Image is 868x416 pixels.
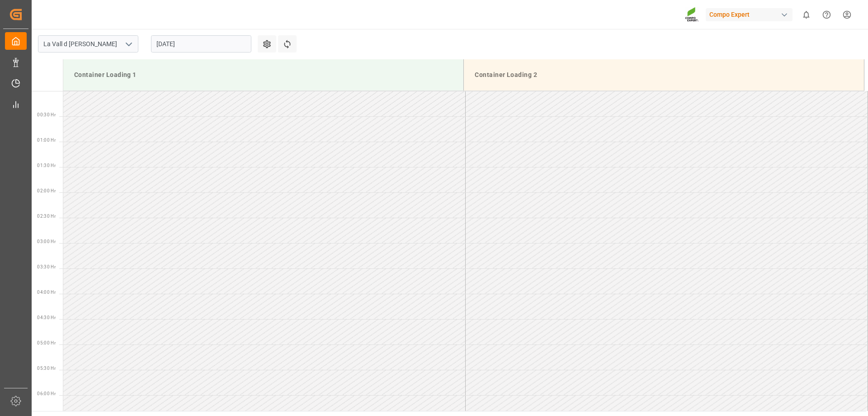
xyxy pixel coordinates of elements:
[38,35,138,53] input: Type to search/select
[37,214,56,219] span: 02:30 Hr
[685,7,699,23] img: Screenshot%202023-09-29%20at%2010.02.21.png_1712312052.png
[37,239,56,244] span: 03:00 Hr
[37,391,56,396] span: 06:00 Hr
[706,6,796,23] button: Compo Expert
[37,290,56,295] span: 04:00 Hr
[816,5,837,25] button: Help Center
[37,163,56,168] span: 01:30 Hr
[122,37,135,51] button: open menu
[471,67,857,83] div: Container Loading 2
[37,138,56,143] span: 01:00 Hr
[706,8,793,21] div: Compo Expert
[37,315,56,320] span: 04:30 Hr
[37,340,56,345] span: 05:00 Hr
[37,366,56,371] span: 05:30 Hr
[37,264,56,269] span: 03:30 Hr
[37,188,56,193] span: 02:00 Hr
[71,67,456,83] div: Container Loading 1
[796,5,816,25] button: show 0 new notifications
[37,112,56,117] span: 00:30 Hr
[151,35,251,53] input: DD.MM.YYYY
